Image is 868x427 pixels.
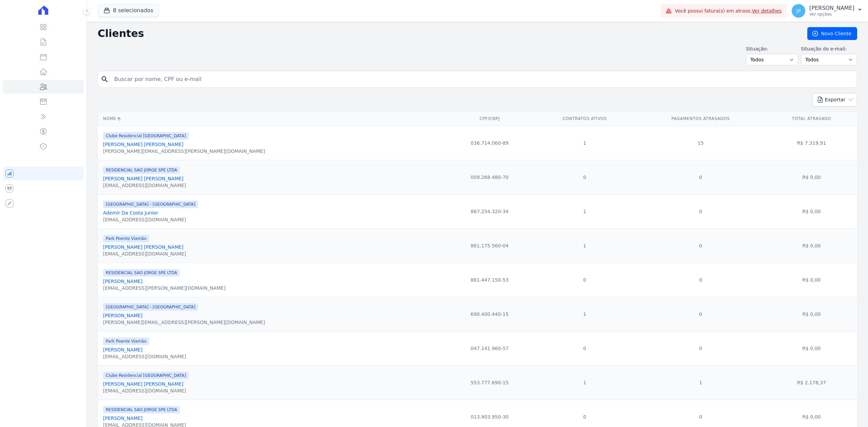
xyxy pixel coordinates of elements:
[766,365,857,400] td: R$ 2.178,37
[103,415,142,421] a: [PERSON_NAME]
[809,12,854,17] p: Ver opções
[766,126,857,160] td: R$ 7.319,91
[103,285,225,291] div: [EMAIL_ADDRESS][PERSON_NAME][DOMAIN_NAME]
[766,263,857,297] td: R$ 0,00
[101,75,109,83] i: search
[445,297,534,331] td: 690.400.440-15
[103,313,142,318] a: [PERSON_NAME]
[445,331,534,365] td: 047.141.960-57
[635,263,766,297] td: 0
[766,228,857,263] td: R$ 0,00
[103,210,158,216] a: Ademir Da Costa Junior
[534,297,635,331] td: 1
[809,5,854,12] p: [PERSON_NAME]
[534,365,635,400] td: 1
[534,263,635,297] td: 0
[103,132,189,140] span: Clube Residencial [GEOGRAPHIC_DATA]
[98,27,796,40] h2: Clientes
[110,73,854,86] input: Buscar por nome, CPF ou e-mail
[635,160,766,194] td: 0
[534,112,635,126] th: Contratos Ativos
[766,160,857,194] td: R$ 0,00
[103,406,180,413] span: RESIDENCIAL SAO JORGE SPE LTDA
[103,166,180,174] span: RESIDENCIAL SAO JORGE SPE LTDA
[98,4,159,17] button: 8 selecionados
[103,148,265,155] div: [PERSON_NAME][EMAIL_ADDRESS][PERSON_NAME][DOMAIN_NAME]
[746,45,798,53] label: Situação:
[445,228,534,263] td: 861.175.560-04
[103,387,189,394] div: [EMAIL_ADDRESS][DOMAIN_NAME]
[103,372,189,379] span: Clube Residencial [GEOGRAPHIC_DATA]
[786,1,868,20] button: JP [PERSON_NAME] Ver opções
[445,126,534,160] td: 036.714.060-89
[103,250,186,257] div: [EMAIL_ADDRESS][DOMAIN_NAME]
[103,353,186,360] div: [EMAIL_ADDRESS][DOMAIN_NAME]
[103,269,180,277] span: RESIDENCIAL SAO JORGE SPE LTDA
[766,194,857,228] td: R$ 0,00
[445,194,534,228] td: 867.254.320-34
[103,338,149,345] span: Park Poente Viamão
[103,235,149,242] span: Park Poente Viamão
[103,279,142,284] a: [PERSON_NAME]
[103,347,142,352] a: [PERSON_NAME]
[635,297,766,331] td: 0
[534,160,635,194] td: 0
[103,303,198,311] span: [GEOGRAPHIC_DATA] - [GEOGRAPHIC_DATA]
[98,112,445,126] th: Nome
[812,93,857,106] button: Exportar
[445,160,534,194] td: 009.268.480-70
[766,112,857,126] th: Total Atrasado
[534,331,635,365] td: 0
[103,142,183,147] a: [PERSON_NAME] [PERSON_NAME]
[445,365,534,400] td: 553.777.690-15
[445,263,534,297] td: 861.447.150-53
[103,176,183,181] a: [PERSON_NAME] [PERSON_NAME]
[807,27,857,40] a: Novo Cliente
[675,7,782,15] span: Você possui fatura(s) em atraso.
[534,194,635,228] td: 1
[635,112,766,126] th: Pagamentos Atrasados
[796,8,801,13] span: JP
[635,126,766,160] td: 15
[103,201,198,208] span: [GEOGRAPHIC_DATA] - [GEOGRAPHIC_DATA]
[445,112,534,126] th: CPF/CNPJ
[103,244,183,250] a: [PERSON_NAME] [PERSON_NAME]
[801,45,857,53] label: Situação do e-mail:
[635,228,766,263] td: 0
[635,365,766,400] td: 1
[766,331,857,365] td: R$ 0,00
[103,319,265,326] div: [PERSON_NAME][EMAIL_ADDRESS][PERSON_NAME][DOMAIN_NAME]
[766,297,857,331] td: R$ 0,00
[534,228,635,263] td: 1
[103,381,183,387] a: [PERSON_NAME] [PERSON_NAME]
[752,8,782,14] a: Ver detalhes
[103,182,186,189] div: [EMAIL_ADDRESS][DOMAIN_NAME]
[534,126,635,160] td: 1
[635,331,766,365] td: 0
[103,216,198,223] div: [EMAIL_ADDRESS][DOMAIN_NAME]
[635,194,766,228] td: 0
